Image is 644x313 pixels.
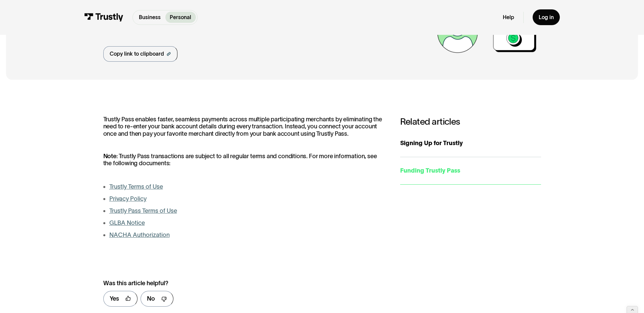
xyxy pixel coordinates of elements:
[109,183,163,190] a: Trustly Terms of Use
[503,14,514,21] a: Help
[103,279,369,288] div: Was this article helpful?
[103,46,177,62] a: Copy link to clipboard
[400,116,541,127] h3: Related articles
[400,166,541,175] div: Funding Trustly Pass
[141,291,173,307] a: No
[110,294,119,303] div: Yes
[165,12,196,23] a: Personal
[400,130,541,157] a: Signing Up for Trustly
[139,13,161,21] p: Business
[110,50,164,58] div: Copy link to clipboard
[103,116,385,138] p: Trustly Pass enables faster, seamless payments across multiple participating merchants by elimina...
[533,9,560,25] a: Log in
[170,13,191,21] p: Personal
[103,153,385,167] p: : Trustly Pass transactions are subject to all regular terms and conditions. For more information...
[103,291,138,307] a: Yes
[109,220,145,226] a: GLBA Notice
[109,195,147,202] a: Privacy Policy
[147,294,155,303] div: No
[103,153,116,160] strong: Note
[109,232,170,238] a: NACHA Authorization
[135,12,165,23] a: Business
[539,14,554,21] div: Log in
[84,13,123,21] img: Trustly Logo
[400,157,541,185] a: Funding Trustly Pass
[109,207,177,214] a: Trustly Pass Terms of Use
[400,139,541,148] div: Signing Up for Trustly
